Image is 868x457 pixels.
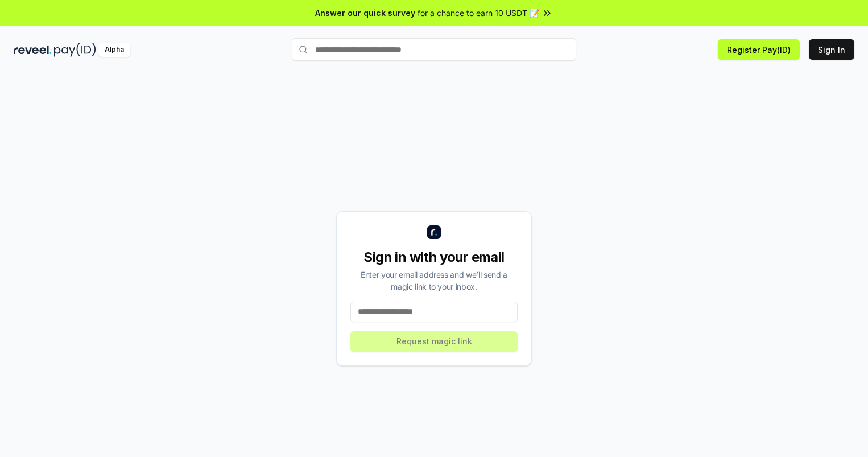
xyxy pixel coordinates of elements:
button: Sign In [809,39,854,60]
img: reveel_dark [14,43,52,57]
img: pay_id [54,43,96,57]
img: logo_small [427,225,441,239]
button: Register Pay(ID) [718,39,800,60]
div: Sign in with your email [350,248,518,266]
div: Alpha [98,43,130,57]
span: Answer our quick survey [315,7,415,19]
div: Enter your email address and we’ll send a magic link to your inbox. [350,269,518,293]
span: for a chance to earn 10 USDT 📝 [418,7,539,19]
